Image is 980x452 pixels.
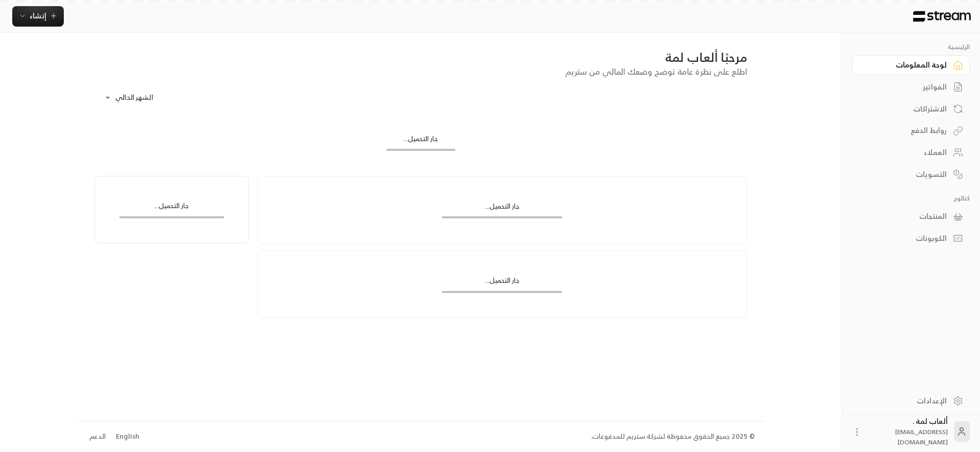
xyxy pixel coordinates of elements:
[30,9,46,22] span: إنشاء
[865,82,947,92] div: الفواتير
[865,104,947,114] div: الاشتراكات
[119,201,224,216] div: جار التحميل...
[386,134,455,149] div: جار التحميل...
[116,432,139,442] div: English
[94,49,747,65] div: مرحبًا ألعاب لمة
[12,6,64,27] button: إنشاء
[865,147,947,157] div: العملاء
[442,201,562,216] div: جار التحميل...
[852,207,970,227] a: المنتجات
[865,233,947,243] div: الكوبونات
[865,396,947,406] div: الإعدادات
[442,276,562,290] div: جار التحميل...
[852,99,970,119] a: الاشتراكات
[852,391,970,411] a: الإعدادات
[852,55,970,75] a: لوحة المعلومات
[865,169,947,179] div: التسويات
[852,164,970,184] a: التسويات
[852,43,970,51] p: الرئيسية
[86,427,109,446] a: الدعم
[99,84,176,111] div: الشهر الحالي
[852,143,970,163] a: العملاء
[912,11,972,22] img: Logo
[865,211,947,221] div: المنتجات
[565,64,747,79] span: اطلع على نظرة عامة توضح وضعك المالي من ستريم
[591,432,755,442] div: © 2025 جميع الحقوق محفوظة لشركة ستريم للمدفوعات.
[852,121,970,141] a: روابط الدفع
[865,60,947,70] div: لوحة المعلومات
[852,229,970,248] a: الكوبونات
[852,194,970,202] p: كتالوج
[868,416,948,447] div: ألعاب لمة .
[865,125,947,135] div: روابط الدفع
[852,77,970,97] a: الفواتير
[895,426,948,447] span: [EMAIL_ADDRESS][DOMAIN_NAME]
